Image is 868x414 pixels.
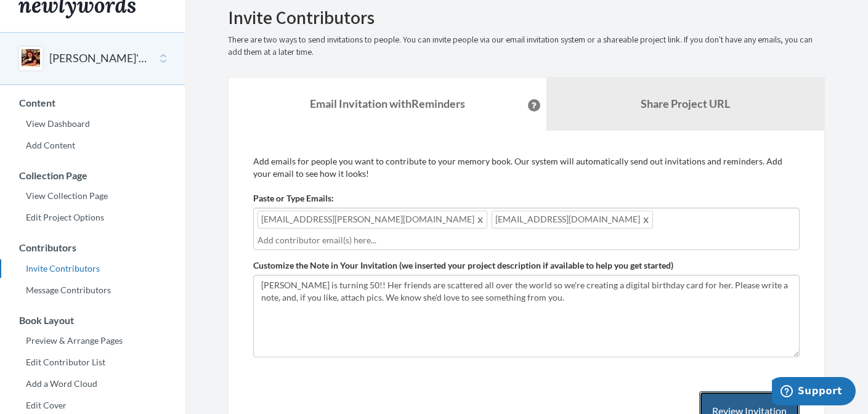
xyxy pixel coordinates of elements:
[641,97,730,110] b: Share Project URL
[253,192,334,205] label: Paste or Type Emails:
[1,170,185,181] h3: Collection Page
[1,242,185,253] h3: Contributors
[228,7,825,28] h2: Invite Contributors
[253,259,673,272] label: Customize the Note in Your Invitation (we inserted your project description if available to help ...
[258,233,795,247] input: Add contributor email(s) here...
[772,377,856,408] iframe: Opens a widget where you can chat to one of our agents
[1,97,185,108] h3: Content
[49,51,149,67] button: [PERSON_NAME]'s 50th Birthday
[253,155,800,180] p: Add emails for people you want to contribute to your memory book. Our system will automatically s...
[1,315,185,326] h3: Book Layout
[228,34,825,59] p: There are two ways to send invitations to people. You can invite people via our email invitation ...
[310,97,465,110] strong: Email Invitation with Reminders
[253,275,800,357] textarea: [PERSON_NAME] is turning 50!! Her friends are scattered all over the world so we're creating a di...
[258,211,487,229] span: [EMAIL_ADDRESS][PERSON_NAME][DOMAIN_NAME]
[492,211,653,229] span: [EMAIL_ADDRESS][DOMAIN_NAME]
